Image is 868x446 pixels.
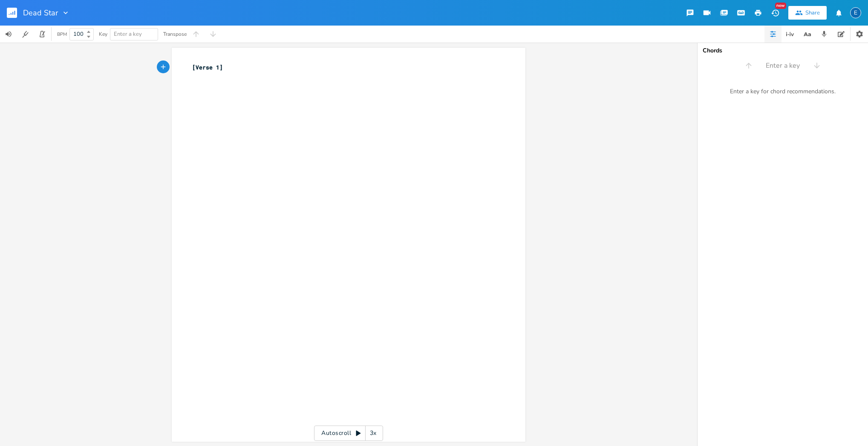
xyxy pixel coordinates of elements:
div: Autoscroll [314,426,383,441]
button: New [767,5,784,20]
span: Enter a key [114,30,142,38]
button: E [850,3,861,23]
div: emmanuel.grasset [850,7,861,18]
div: Transpose [163,32,187,37]
div: Chords [703,48,863,54]
div: BPM [57,32,67,37]
span: Enter a key [766,61,800,71]
div: Enter a key for chord recommendations. [698,83,868,101]
div: Key [99,32,107,37]
div: Share [805,9,820,17]
span: Dead Star [23,9,58,17]
div: New [775,3,786,9]
span: [Verse 1] [192,63,223,71]
button: Share [788,6,827,20]
div: 3x [366,426,381,441]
